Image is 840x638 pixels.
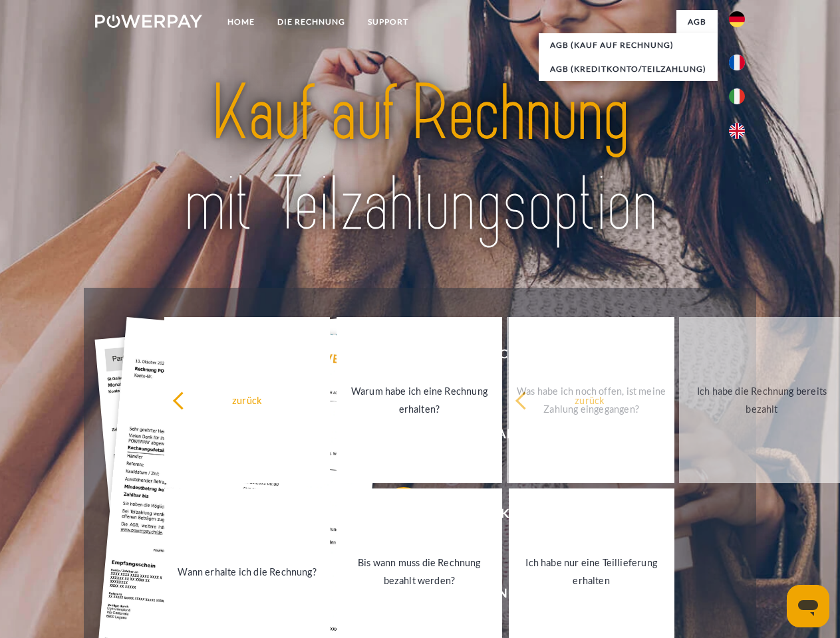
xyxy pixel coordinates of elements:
[172,391,322,409] div: zurück
[172,562,322,580] div: Wann erhalte ich die Rechnung?
[356,10,420,34] a: SUPPORT
[687,382,837,418] div: Ich habe die Rechnung bereits bezahlt
[676,10,718,34] a: agb
[787,585,829,627] iframe: Schaltfläche zum Öffnen des Messaging-Fensters
[729,88,745,104] img: it
[729,123,745,139] img: en
[127,64,713,255] img: title-powerpay_de.svg
[729,54,745,70] img: fr
[539,57,718,81] a: AGB (Kreditkonto/Teilzahlung)
[95,15,202,28] img: logo-powerpay-white.svg
[345,382,494,418] div: Warum habe ich eine Rechnung erhalten?
[515,391,664,409] div: zurück
[266,10,356,34] a: DIE RECHNUNG
[539,33,718,57] a: AGB (Kauf auf Rechnung)
[517,554,666,589] div: Ich habe nur eine Teillieferung erhalten
[729,11,745,27] img: de
[216,10,266,34] a: Home
[345,554,494,589] div: Bis wann muss die Rechnung bezahlt werden?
